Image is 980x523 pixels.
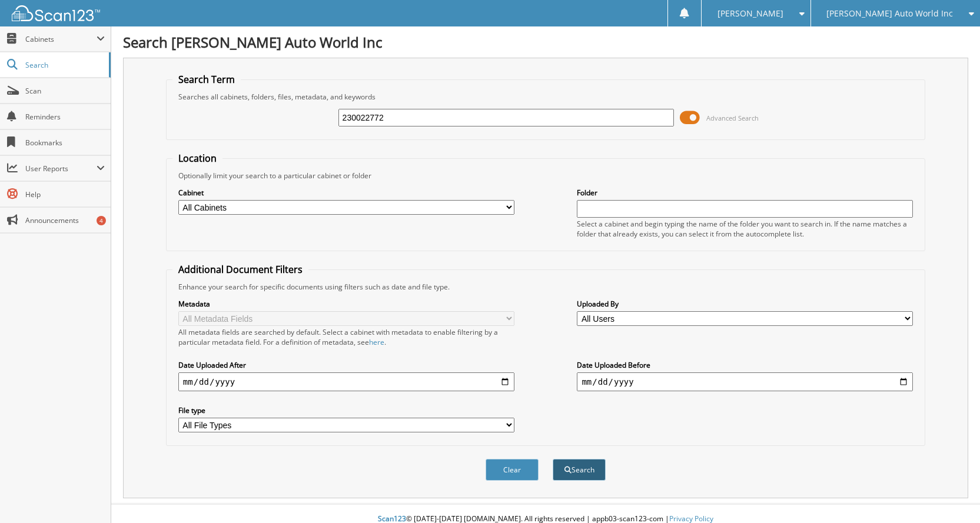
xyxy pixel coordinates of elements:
div: 4 [97,216,106,225]
button: Search [553,459,606,481]
button: Clear [486,459,539,481]
div: Select a cabinet and begin typing the name of the folder you want to search in. If the name match... [577,219,913,239]
span: [PERSON_NAME] Auto World Inc [826,10,953,17]
legend: Additional Document Filters [172,263,308,276]
span: Search [25,60,103,70]
input: end [577,372,913,391]
div: All metadata fields are searched by default. Select a cabinet with metadata to enable filtering b... [178,327,514,347]
img: scan123-logo-white.svg [12,5,100,21]
span: Announcements [25,215,105,225]
span: Bookmarks [25,138,105,148]
div: Enhance your search for specific documents using filters such as date and file type. [172,282,919,292]
legend: Search Term [172,73,241,86]
span: Advanced Search [706,114,759,122]
input: start [178,372,514,391]
span: Help [25,189,105,199]
a: here [369,337,384,347]
span: Scan [25,86,105,96]
div: Optionally limit your search to a particular cabinet or folder [172,171,919,181]
legend: Location [172,152,222,165]
label: Uploaded By [577,299,913,309]
label: File type [178,405,514,415]
label: Metadata [178,299,514,309]
label: Folder [577,188,913,198]
span: User Reports [25,164,97,174]
div: Searches all cabinets, folders, files, metadata, and keywords [172,92,919,102]
span: [PERSON_NAME] [717,10,783,17]
label: Cabinet [178,188,514,198]
span: Reminders [25,112,105,122]
label: Date Uploaded Before [577,360,913,370]
h1: Search [PERSON_NAME] Auto World Inc [123,32,968,52]
label: Date Uploaded After [178,360,514,370]
span: Cabinets [25,34,97,44]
